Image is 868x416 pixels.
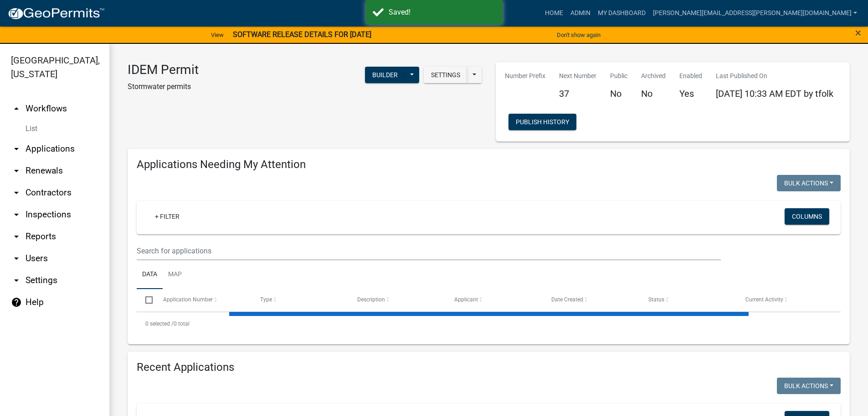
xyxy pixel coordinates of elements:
h5: Yes [679,88,702,99]
a: + Filter [148,208,187,225]
datatable-header-cell: Date Created [543,289,640,311]
span: Applicant [454,296,478,303]
i: arrow_drop_up [11,103,22,114]
strong: SOFTWARE RELEASE DETAILS FOR [DATE] [233,30,371,39]
div: 0 total [137,312,841,335]
i: arrow_drop_down [11,187,22,198]
span: Date Created [551,296,583,303]
button: Bulk Actions [777,175,841,191]
p: Archived [641,71,666,81]
button: Don't show again [553,27,604,42]
span: [DATE] 10:33 AM EDT by tfolk [716,88,833,99]
a: View [207,27,227,42]
h4: Applications Needing My Attention [137,158,841,171]
i: arrow_drop_down [11,143,22,154]
span: Current Activity [745,296,783,303]
p: Public [610,71,627,81]
wm-modal-confirm: Workflow Publish History [508,119,576,126]
button: Bulk Actions [777,378,841,394]
a: Map [163,260,187,290]
button: Publish History [508,114,576,130]
span: Type [260,296,272,303]
span: Description [357,296,385,303]
h3: IDEM Permit [128,62,199,78]
a: Admin [567,5,594,22]
h4: Recent Applications [137,361,841,374]
datatable-header-cell: Status [640,289,737,311]
a: Data [137,260,163,290]
a: My Dashboard [594,5,649,22]
datatable-header-cell: Type [251,289,348,311]
a: [PERSON_NAME][EMAIL_ADDRESS][PERSON_NAME][DOMAIN_NAME] [649,5,861,22]
datatable-header-cell: Description [349,289,446,311]
p: Stormwater permits [128,81,199,92]
datatable-header-cell: Current Activity [737,289,834,311]
h5: 37 [559,88,596,99]
span: 0 selected / [145,321,174,327]
button: Columns [785,208,829,225]
p: Enabled [679,71,702,81]
i: arrow_drop_down [11,165,22,176]
datatable-header-cell: Applicant [446,289,543,311]
i: help [11,297,22,308]
i: arrow_drop_down [11,231,22,242]
p: Last Published On [716,71,833,81]
i: arrow_drop_down [11,253,22,264]
span: × [855,26,861,39]
span: Status [648,296,664,303]
button: Settings [424,67,467,83]
h5: No [641,88,666,99]
span: Application Number [163,296,213,303]
button: Close [855,27,861,38]
div: Saved! [389,7,496,18]
a: Home [541,5,567,22]
input: Search for applications [137,242,721,260]
h5: No [610,88,627,99]
i: arrow_drop_down [11,209,22,220]
p: Next Number [559,71,596,81]
i: arrow_drop_down [11,275,22,286]
datatable-header-cell: Application Number [154,289,251,311]
button: Builder [365,67,405,83]
p: Number Prefix [505,71,545,81]
datatable-header-cell: Select [137,289,154,311]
